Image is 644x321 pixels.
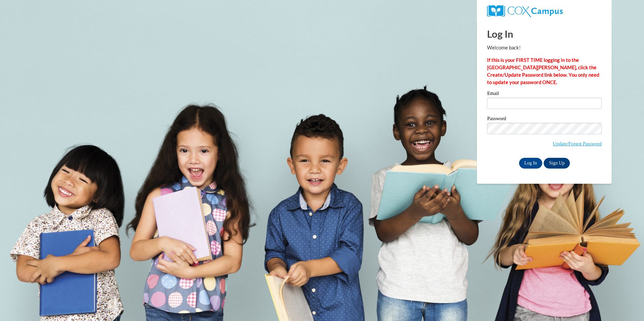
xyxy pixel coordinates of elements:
a: COX Campus [487,5,602,17]
a: Sign Up [544,158,570,169]
input: Log In [519,158,543,169]
strong: If this is your FIRST TIME logging in to the [GEOGRAPHIC_DATA][PERSON_NAME], click the Create/Upd... [487,57,599,85]
img: COX Campus [487,5,562,17]
a: Update/Forgot Password [553,141,602,146]
p: Welcome back! [487,44,602,51]
label: Email [487,91,602,98]
label: Password [487,116,602,123]
h1: Log In [487,27,602,41]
